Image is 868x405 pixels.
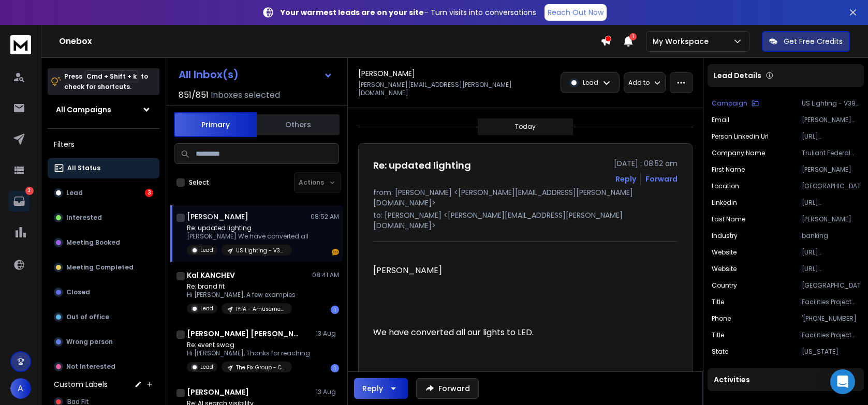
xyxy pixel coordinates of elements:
[802,248,860,257] p: [URL][DOMAIN_NAME]
[712,99,759,108] button: Campaign
[714,70,761,81] p: Lead Details
[331,364,339,372] div: 1
[629,33,637,40] span: 1
[48,307,159,327] button: Out of office
[614,158,678,169] p: [DATE] : 08:52 am
[66,288,90,296] p: Closed
[64,71,148,92] p: Press to check for shortcuts.
[712,331,724,339] p: Title
[48,137,159,152] h3: Filters
[236,305,286,313] p: IYFA - Amusement Parks and Venues - Lauren
[712,199,737,207] p: linkedin
[802,182,860,190] p: [GEOGRAPHIC_DATA]
[66,238,120,247] p: Meeting Booked
[200,363,213,371] p: Lead
[830,369,855,394] div: Open Intercom Messenger
[712,314,731,323] p: Phone
[615,174,636,184] button: Reply
[281,7,536,18] p: – Turn visits into conversations
[66,338,113,346] p: Wrong person
[515,123,536,131] p: Today
[583,79,598,87] p: Lead
[802,331,860,339] p: Facilities Project Manager
[358,81,522,97] p: [PERSON_NAME][EMAIL_ADDRESS][PERSON_NAME][DOMAIN_NAME]
[25,187,34,195] p: 3
[66,214,102,222] p: Interested
[200,246,213,254] p: Lead
[802,281,860,290] p: [GEOGRAPHIC_DATA]
[373,210,678,231] p: to: [PERSON_NAME] <[PERSON_NAME][EMAIL_ADDRESS][PERSON_NAME][DOMAIN_NAME]>
[358,68,415,79] h1: [PERSON_NAME]
[179,89,209,101] span: 851 / 851
[189,178,209,187] label: Select
[802,99,860,108] p: US Lighting - V39 Messaging > Savings 2025 - Industry: open - [PERSON_NAME]
[708,368,864,391] div: Activities
[416,378,479,399] button: Forward
[712,166,745,174] p: First Name
[67,164,100,172] p: All Status
[712,348,728,356] p: State
[712,116,729,124] p: Email
[362,383,383,394] div: Reply
[784,36,843,47] p: Get Free Credits
[354,378,408,399] button: Reply
[373,158,471,173] h1: Re: updated lighting
[802,298,860,306] p: Facilities Project Manager
[628,79,650,87] p: Add to
[802,132,860,141] p: [URL][DOMAIN_NAME][PERSON_NAME]
[236,364,286,371] p: The Fix Group - C6V1 - Event Swag
[712,232,738,240] p: industry
[187,291,296,299] p: Hi [PERSON_NAME], A few examples
[187,270,235,280] h1: Kal KANCHEV
[66,189,83,197] p: Lead
[56,104,111,115] h1: All Campaigns
[200,305,213,312] p: Lead
[187,328,301,339] h1: [PERSON_NAME] [PERSON_NAME]
[85,70,138,82] span: Cmd + Shift + k
[10,35,31,54] img: logo
[187,387,249,397] h1: [PERSON_NAME]
[170,64,341,85] button: All Inbox(s)
[257,113,340,136] button: Others
[9,191,30,212] a: 3
[645,174,678,184] div: Forward
[712,182,739,190] p: location
[48,332,159,352] button: Wrong person
[316,388,339,396] p: 13 Aug
[545,4,607,21] a: Reach Out Now
[48,158,159,178] button: All Status
[373,264,669,277] div: [PERSON_NAME]
[187,341,310,349] p: Re: event swag
[236,247,286,254] p: US Lighting - V39 Messaging > Savings 2025 - Industry: open - [PERSON_NAME]
[548,7,604,18] p: Reach Out Now
[373,326,669,339] div: We have converted all our lights to LED.
[187,349,310,357] p: Hi [PERSON_NAME], Thanks for reaching
[316,329,339,338] p: 13 Aug
[187,212,248,222] h1: [PERSON_NAME]
[48,257,159,278] button: Meeting Completed
[373,187,678,208] p: from: [PERSON_NAME] <[PERSON_NAME][EMAIL_ADDRESS][PERSON_NAME][DOMAIN_NAME]>
[312,271,339,279] p: 08:41 AM
[281,7,424,18] strong: Your warmest leads are on your site
[802,348,860,356] p: [US_STATE]
[187,282,296,291] p: Re: brand fit
[802,116,860,124] p: [PERSON_NAME][EMAIL_ADDRESS][PERSON_NAME][DOMAIN_NAME]
[211,89,280,101] h3: Inboxes selected
[10,378,31,399] button: A
[48,232,159,253] button: Meeting Booked
[48,207,159,228] button: Interested
[802,166,860,174] p: [PERSON_NAME]
[712,215,745,223] p: Last Name
[802,265,860,273] p: [URL][DOMAIN_NAME]
[54,379,108,389] h3: Custom Labels
[712,281,737,290] p: Country
[712,132,769,141] p: Person Linkedin Url
[48,282,159,303] button: Closed
[802,199,860,207] p: [URL][DOMAIN_NAME][PERSON_NAME]
[802,215,860,223] p: [PERSON_NAME]
[48,183,159,203] button: Lead3
[712,265,737,273] p: Website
